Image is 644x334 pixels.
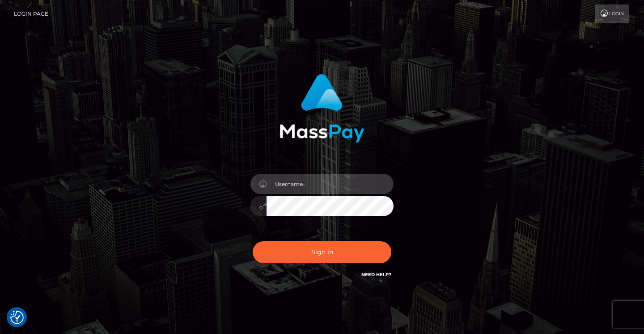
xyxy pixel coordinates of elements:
[253,241,391,263] button: Sign in
[595,4,629,23] a: Login
[10,311,24,324] button: Consent Preferences
[280,74,364,143] img: MassPay Login
[361,272,391,278] a: Need Help?
[10,311,24,324] img: Revisit consent button
[267,174,394,194] input: Username...
[14,4,48,23] a: Login Page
